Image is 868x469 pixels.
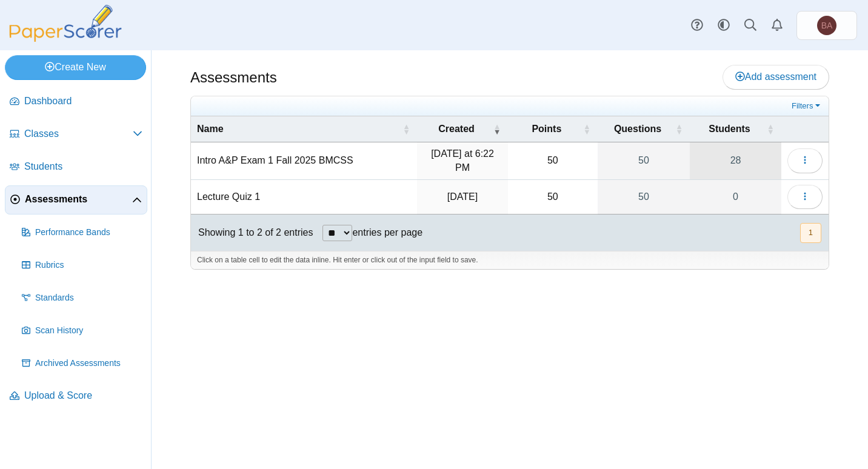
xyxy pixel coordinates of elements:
[5,185,147,215] a: Assessments
[598,180,690,214] a: 50
[614,124,661,134] span: Questions
[493,116,501,142] span: Created : Activate to remove sorting
[690,142,781,179] a: 28
[447,191,478,202] time: Aug 17, 2025 at 5:40 PM
[35,358,142,370] span: Archived Assessments
[35,259,142,271] span: Rubrics
[5,55,146,79] a: Create New
[735,72,816,82] span: Add assessment
[191,215,313,251] div: Showing 1 to 2 of 2 entries
[17,349,147,378] a: Archived Assessments
[191,142,417,180] td: Intro A&P Exam 1 Fall 2025 BMCSS
[24,95,142,108] span: Dashboard
[5,120,147,149] a: Classes
[5,382,147,411] a: Upload & Score
[35,325,142,337] span: Scan History
[24,160,142,173] span: Students
[24,127,133,141] span: Classes
[583,116,590,142] span: Points : Activate to sort
[431,148,494,172] time: Sep 7, 2025 at 6:22 PM
[402,116,410,142] span: Name : Activate to sort
[35,292,142,304] span: Standards
[789,100,826,112] a: Filters
[5,33,126,44] a: PaperScorer
[767,116,774,142] span: Students : Activate to sort
[598,142,690,179] a: 50
[800,223,821,243] button: 1
[5,87,147,116] a: Dashboard
[764,12,790,39] a: Alerts
[821,21,833,30] span: Brent Adams
[191,180,417,215] td: Lecture Quiz 1
[508,180,598,215] td: 50
[17,316,147,345] a: Scan History
[352,227,422,238] label: entries per page
[191,251,829,269] div: Click on a table cell to edit the data inline. Hit enter or click out of the input field to save.
[17,251,147,280] a: Rubrics
[24,389,142,402] span: Upload & Score
[675,116,683,142] span: Questions : Activate to sort
[17,218,147,247] a: Performance Bands
[5,5,126,42] img: PaperScorer
[35,227,142,239] span: Performance Bands
[532,124,561,134] span: Points
[723,65,829,89] a: Add assessment
[508,142,598,180] td: 50
[690,180,781,214] a: 0
[817,16,836,35] span: Brent Adams
[709,124,750,134] span: Students
[197,124,224,134] span: Name
[799,223,821,243] nav: pagination
[17,284,147,313] a: Standards
[796,11,857,40] a: Brent Adams
[5,153,147,182] a: Students
[25,193,132,206] span: Assessments
[190,67,277,88] h1: Assessments
[438,124,475,134] span: Created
